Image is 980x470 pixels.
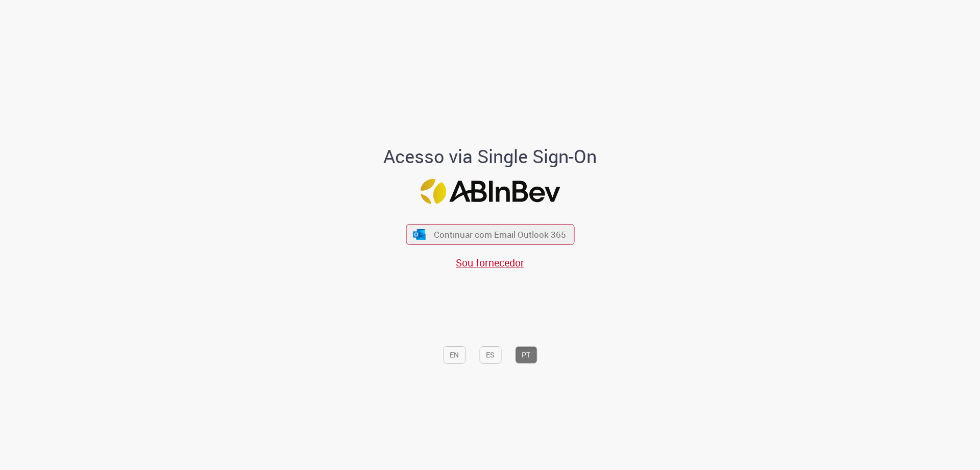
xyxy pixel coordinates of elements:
button: ícone Azure/Microsoft 360 Continuar com Email Outlook 365 [406,224,574,245]
button: PT [515,346,537,364]
h1: Acesso via Single Sign-On [349,146,632,167]
img: Logo ABInBev [420,179,560,204]
span: Continuar com Email Outlook 365 [434,229,566,240]
a: Sou fornecedor [456,256,524,270]
button: ES [479,346,501,364]
button: EN [443,346,465,364]
img: ícone Azure/Microsoft 360 [412,229,427,240]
